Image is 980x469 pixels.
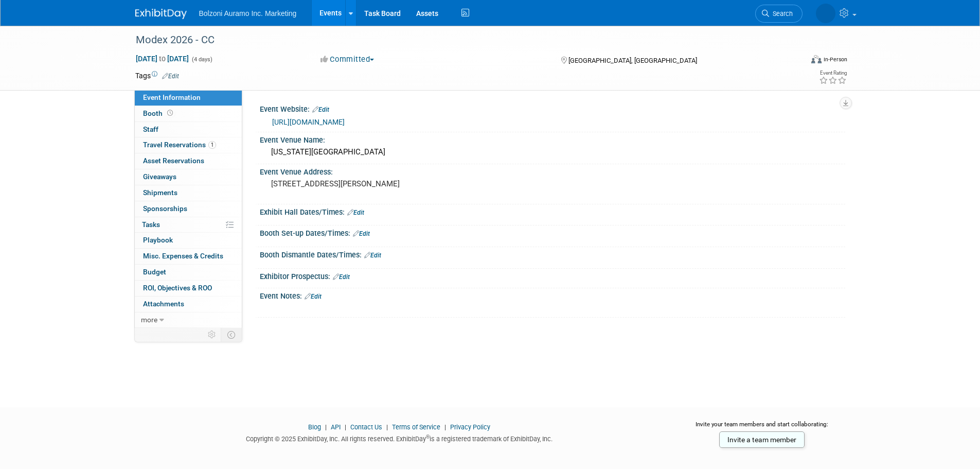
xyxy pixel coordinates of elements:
a: more [135,312,242,328]
button: Committed [317,54,378,65]
a: Tasks [135,217,242,233]
span: Asset Reservations [143,157,204,165]
div: Booth Set-up Dates/Times: [260,225,845,239]
a: Blog [308,423,321,431]
div: Event Rating [819,71,847,76]
a: Terms of Service [392,423,440,431]
a: [URL][DOMAIN_NAME] [272,118,345,126]
span: Attachments [143,300,184,308]
span: to [157,55,167,63]
td: Toggle Event Tabs [221,328,242,341]
span: Booth not reserved yet [165,109,175,117]
a: ROI, Objectives & ROO [135,281,242,296]
span: more [141,316,157,324]
a: Edit [364,252,381,259]
div: [US_STATE][GEOGRAPHIC_DATA] [268,144,838,160]
span: Sponsorships [143,204,187,213]
a: Edit [305,293,322,300]
a: Invite a team member [719,431,805,448]
span: [DATE] [DATE] [135,54,189,63]
span: Event Information [143,93,201,101]
span: Staff [143,125,158,133]
a: Budget [135,265,242,280]
a: Staff [135,122,242,137]
a: Edit [312,106,329,113]
div: Event Website: [260,101,845,115]
a: Misc. Expenses & Credits [135,249,242,264]
a: Asset Reservations [135,153,242,169]
div: Modex 2026 - CC [132,31,787,49]
img: ExhibitDay [135,9,187,19]
a: Sponsorships [135,201,242,217]
div: Event Venue Address: [260,164,845,177]
span: ROI, Objectives & ROO [143,284,212,292]
span: | [323,423,329,431]
div: Booth Dismantle Dates/Times: [260,247,845,260]
span: (4 days) [191,56,212,63]
span: Booth [143,109,175,117]
td: Tags [135,71,179,81]
span: Travel Reservations [143,141,216,149]
span: Shipments [143,188,177,197]
a: Event Information [135,90,242,106]
a: Contact Us [350,423,382,431]
pre: [STREET_ADDRESS][PERSON_NAME] [271,179,492,188]
div: Invite your team members and start collaborating: [679,420,845,436]
span: Tasks [142,220,160,229]
a: Search [755,5,803,23]
div: Exhibit Hall Dates/Times: [260,204,845,218]
a: Shipments [135,185,242,201]
span: Playbook [143,236,173,244]
img: Format-Inperson.png [811,55,822,63]
span: Budget [143,268,166,276]
span: Search [769,10,793,18]
a: Playbook [135,233,242,248]
a: Edit [347,209,364,216]
a: Edit [162,73,179,80]
div: Event Notes: [260,288,845,302]
span: | [342,423,349,431]
td: Personalize Event Tab Strip [203,328,221,341]
img: Casey Coats [816,4,835,23]
sup: ® [426,434,430,440]
a: Travel Reservations1 [135,137,242,153]
a: Edit [333,273,350,281]
a: Booth [135,106,242,121]
div: Event Format [742,54,848,69]
a: Attachments [135,297,242,312]
span: Misc. Expenses & Credits [143,252,223,260]
a: Giveaways [135,169,242,185]
span: 1 [208,141,216,149]
div: Exhibitor Prospectus: [260,269,845,282]
div: In-Person [823,56,847,63]
a: API [331,423,341,431]
a: Privacy Policy [450,423,490,431]
span: Giveaways [143,172,176,181]
span: | [442,423,449,431]
span: Bolzoni Auramo Inc. Marketing [199,9,297,18]
span: [GEOGRAPHIC_DATA], [GEOGRAPHIC_DATA] [568,57,697,64]
div: Event Venue Name: [260,132,845,145]
a: Edit [353,230,370,237]
div: Copyright © 2025 ExhibitDay, Inc. All rights reserved. ExhibitDay is a registered trademark of Ex... [135,432,664,444]
span: | [384,423,390,431]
